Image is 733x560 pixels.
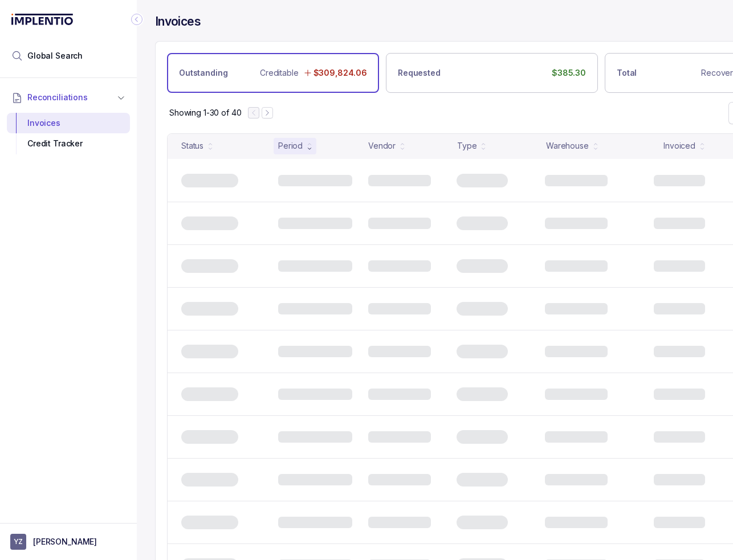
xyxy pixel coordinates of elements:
[663,140,695,152] div: Invoiced
[155,14,201,30] h4: Invoices
[398,67,441,79] p: Requested
[260,67,299,79] p: Creditable
[179,67,227,79] p: Outstanding
[7,85,130,110] button: Reconciliations
[552,67,586,79] p: $385.30
[16,113,121,133] div: Invoices
[546,140,589,152] div: Warehouse
[10,534,127,550] button: User initials[PERSON_NAME]
[368,140,396,152] div: Vendor
[27,92,88,103] span: Reconciliations
[169,107,241,118] p: Showing 1-30 of 40
[313,67,367,79] p: $309,824.06
[169,107,241,118] div: Remaining page entries
[33,536,97,547] p: [PERSON_NAME]
[181,140,203,152] div: Status
[278,140,303,152] div: Period
[16,133,121,154] div: Credit Tracker
[27,50,83,62] span: Global Search
[262,107,273,118] button: Next Page
[457,140,477,152] div: Type
[10,534,26,550] span: User initials
[7,111,130,157] div: Reconciliations
[130,13,144,26] div: Collapse Icon
[617,67,637,79] p: Total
